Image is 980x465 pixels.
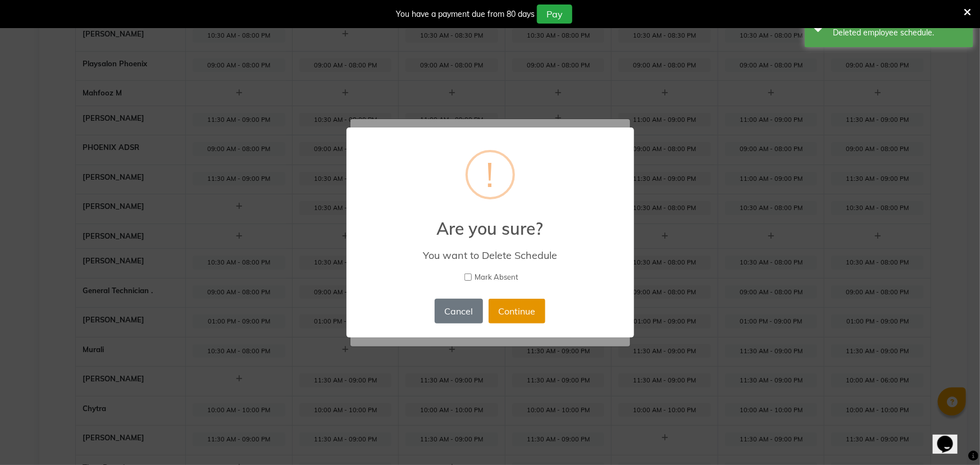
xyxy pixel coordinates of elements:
span: Mark Absent [475,272,518,283]
div: You want to Delete Schedule [362,249,617,262]
button: Continue [489,299,545,323]
div: Deleted employee schedule. [833,27,965,39]
button: Pay [537,4,572,24]
h2: Are you sure? [347,205,634,239]
iframe: chat widget [933,420,969,454]
input: Mark Absent [464,273,472,281]
div: You have a payment due from 80 days [396,8,535,20]
div: ! [486,152,494,197]
button: Cancel [435,299,483,323]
